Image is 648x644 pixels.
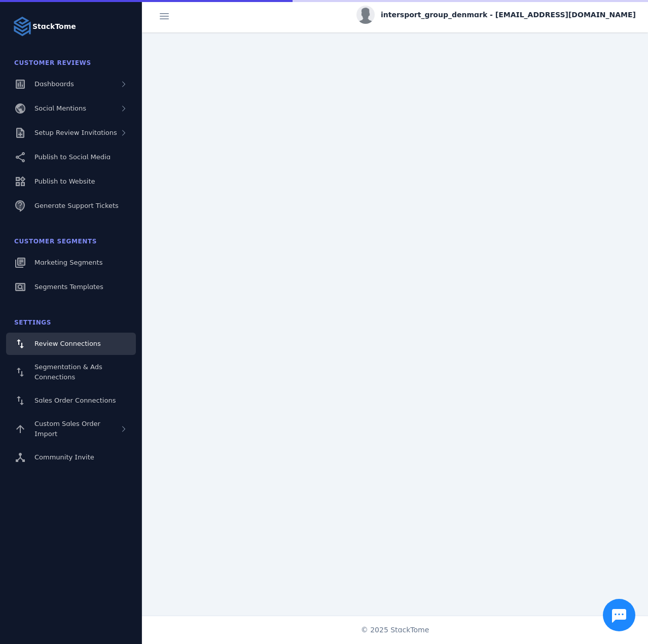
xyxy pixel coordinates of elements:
a: Segments Templates [6,276,136,298]
strong: StackTome [32,21,76,32]
img: Logo image [12,16,32,37]
span: Sales Order Connections [34,397,116,404]
a: Marketing Segments [6,252,136,274]
span: Review Connections [34,340,101,347]
a: Sales Order Connections [6,389,136,412]
span: Dashboards [34,80,74,88]
span: Publish to Social Media [34,153,111,161]
a: Publish to Website [6,170,136,193]
a: Review Connections [6,333,136,355]
span: © 2025 StackTome [361,625,429,635]
a: Segmentation & Ads Connections [6,357,136,387]
a: Community Invite [6,446,136,469]
span: Marketing Segments [34,259,102,266]
span: Customer Reviews [14,59,91,66]
span: Social Mentions [34,104,86,112]
span: Customer Segments [14,238,97,245]
span: Settings [14,319,51,326]
button: intersport_group_denmark - [EMAIL_ADDRESS][DOMAIN_NAME] [356,6,636,24]
span: Setup Review Invitations [34,129,117,136]
img: profile.jpg [356,6,375,24]
span: intersport_group_denmark - [EMAIL_ADDRESS][DOMAIN_NAME] [381,10,636,20]
span: Community Invite [34,453,94,461]
span: Segments Templates [34,283,103,291]
span: Publish to Website [34,177,95,185]
span: Custom Sales Order Import [34,420,100,438]
span: Segmentation & Ads Connections [34,363,102,381]
span: Generate Support Tickets [34,202,119,209]
a: Generate Support Tickets [6,195,136,217]
a: Publish to Social Media [6,146,136,168]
